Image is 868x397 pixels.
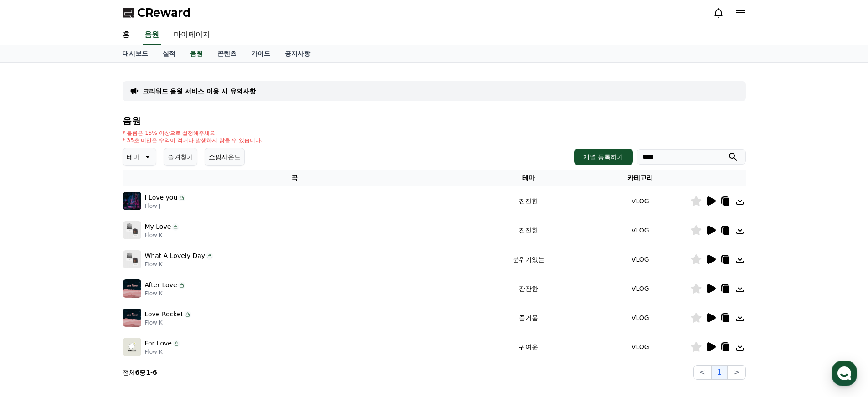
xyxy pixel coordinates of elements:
[591,332,690,361] td: VLOG
[123,309,141,327] img: music
[145,309,184,319] p: Love Rocket
[115,26,137,45] a: 홈
[467,332,590,361] td: 귀여운
[693,365,711,380] button: <
[591,303,690,332] td: VLOG
[123,192,141,210] img: music
[123,129,263,137] p: * 볼륨은 15% 이상으로 설정해주세요.
[123,170,467,186] th: 곡
[153,369,157,376] strong: 6
[29,303,34,310] span: 홈
[145,348,180,356] p: Flow K
[123,148,156,166] button: 테마
[145,280,177,290] p: After Love
[591,245,690,274] td: VLOG
[141,303,152,310] span: 설정
[143,26,161,45] a: 음원
[123,250,141,268] img: music
[60,289,118,312] a: 대화
[186,45,206,62] a: 음원
[145,232,180,239] p: Flow K
[467,170,590,186] th: 테마
[711,365,728,380] button: 1
[277,45,318,62] a: 공지사항
[467,216,590,245] td: 잔잔한
[467,274,590,303] td: 잔잔한
[467,186,590,216] td: 잔잔한
[137,5,191,20] span: CReward
[146,369,150,376] strong: 1
[3,289,60,312] a: 홈
[123,338,141,356] img: music
[574,149,632,165] button: 채널 등록하기
[123,221,141,239] img: music
[127,150,139,163] p: 테마
[591,170,690,186] th: 카테고리
[591,216,690,245] td: VLOG
[135,369,140,376] strong: 6
[115,45,155,62] a: 대시보드
[467,303,590,332] td: 즐거움
[123,137,263,144] p: * 35초 미만은 수익이 적거나 발생하지 않을 수 있습니다.
[123,279,141,298] img: music
[83,303,94,310] span: 대화
[155,45,183,62] a: 실적
[123,5,191,20] a: CReward
[591,274,690,303] td: VLOG
[145,319,192,326] p: Flow K
[143,87,256,96] a: 크리워드 음원 서비스 이용 시 유의사항
[166,26,217,45] a: 마이페이지
[145,202,186,210] p: Flow J
[145,251,205,261] p: What A Lovely Day
[145,193,178,202] p: I Love you
[123,368,157,377] p: 전체 중 -
[205,148,245,166] button: 쇼핑사운드
[164,148,197,166] button: 즐겨찾기
[210,45,244,62] a: 콘텐츠
[145,261,214,268] p: Flow K
[145,339,172,348] p: For Love
[145,290,185,297] p: Flow K
[145,222,171,232] p: My Love
[591,186,690,216] td: VLOG
[123,116,746,126] h4: 음원
[728,365,745,380] button: >
[118,289,175,312] a: 설정
[467,245,590,274] td: 분위기있는
[244,45,277,62] a: 가이드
